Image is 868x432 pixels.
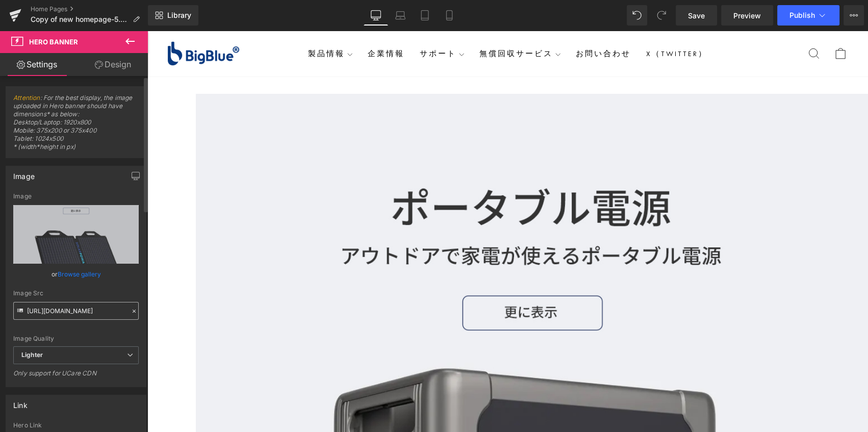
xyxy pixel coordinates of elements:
div: Link [13,395,28,410]
a: Browse gallery [58,265,101,283]
div: Hero Link [13,422,139,429]
a: Desktop [364,5,388,26]
span: Publish [789,11,815,19]
a: Mobile [437,5,462,26]
button: Undo [627,5,647,26]
button: Redo [651,5,672,26]
a: Laptop [388,5,413,26]
a: Attention [13,94,40,101]
summary: サポート [265,14,324,32]
div: Only support for UCare CDN [13,369,139,384]
span: Library [167,11,191,20]
span: Preview [733,10,761,21]
a: Preview [721,5,773,26]
button: Publish [777,5,839,26]
a: New Library [148,5,198,26]
input: Link [13,302,139,320]
a: X（Twitter） [491,14,568,32]
span: Save [688,10,705,21]
b: Lighter [21,351,43,359]
span: Hero Banner [29,38,78,46]
summary: 製品情報 [153,14,213,32]
div: or [13,269,139,279]
div: Primary [92,5,629,41]
span: : For the best display, the image uploaded in Hero banner should have dimensions* as below: Deskt... [13,94,139,158]
a: Home Pages [31,5,148,13]
a: Tablet [413,5,437,26]
a: お問い合わせ [421,14,491,32]
a: 企業情報 [213,14,265,32]
div: Image Src [13,290,139,297]
div: Image Quality [13,335,139,342]
summary: 無償回収サービス [324,14,421,32]
button: More [844,5,864,26]
span: Copy of new homepage-5.30 [31,15,129,23]
div: Image [13,193,139,200]
a: Design [76,53,150,76]
div: Image [13,166,35,181]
